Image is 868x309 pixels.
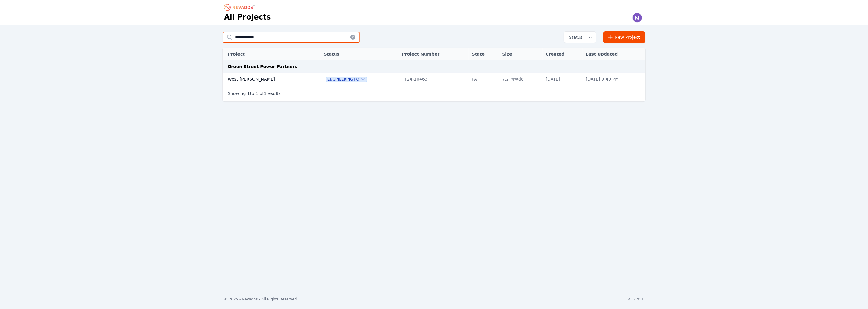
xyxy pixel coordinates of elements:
[321,48,399,60] th: Status
[326,77,367,82] button: Engineering PO
[543,48,583,60] th: Created
[399,73,469,85] td: TT24-10463
[628,297,644,302] div: v1.270.1
[499,73,543,85] td: 7.2 MWdc
[223,73,311,85] td: West [PERSON_NAME]
[224,2,256,12] nav: Breadcrumb
[566,34,583,40] span: Status
[264,91,266,96] span: 1
[469,73,499,85] td: PA
[223,48,311,60] th: Project
[543,73,583,85] td: [DATE]
[603,31,645,43] a: New Project
[223,73,645,85] tr: West [PERSON_NAME]Engineering POTT24-10463PA7.2 MWdc[DATE][DATE] 9:40 PM
[224,297,297,302] div: © 2025 - Nevados - All Rights Reserved
[583,48,645,60] th: Last Updated
[224,12,271,22] h1: All Projects
[564,32,596,43] button: Status
[399,48,469,60] th: Project Number
[583,73,645,85] td: [DATE] 9:40 PM
[255,91,258,96] span: 1
[228,90,281,96] p: Showing to of results
[469,48,499,60] th: State
[223,60,645,73] td: Green Street Power Partners
[632,13,642,23] img: Madeline Koldos
[247,91,250,96] span: 1
[499,48,543,60] th: Size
